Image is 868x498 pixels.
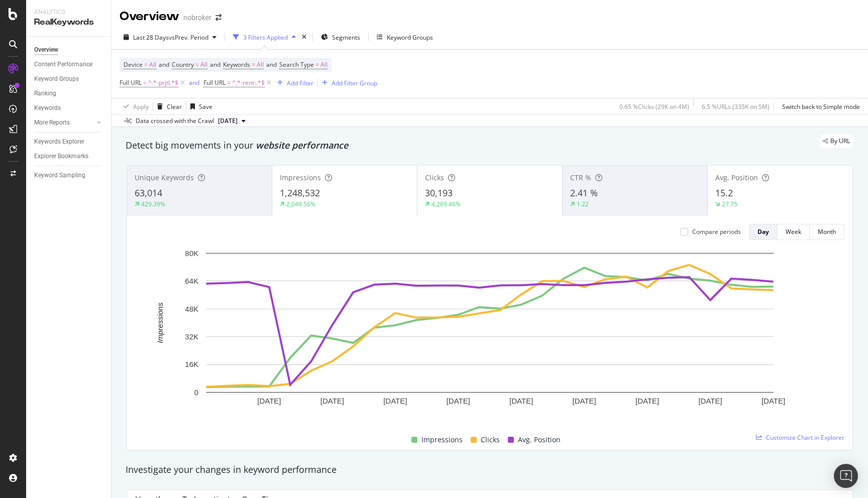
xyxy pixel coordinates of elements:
[34,137,104,147] a: Keywords Explorer
[300,32,308,42] div: times
[425,173,444,182] span: Clicks
[189,78,199,87] button: and
[287,79,313,87] div: Add Filter
[34,151,104,162] a: Explorer Bookmarks
[34,74,104,84] a: Keyword Groups
[447,397,470,405] text: [DATE]
[199,102,212,111] div: Save
[124,60,143,69] span: Device
[229,29,300,45] button: 3 Filters Applied
[315,60,319,69] span: =
[135,187,162,199] span: 63,014
[702,102,770,111] div: 6.5 % URLs ( 335K on 5M )
[570,187,598,199] span: 2.41 %
[34,103,61,113] div: Keywords
[34,59,104,70] a: Content Performance
[34,117,70,128] div: More Reports
[34,74,79,84] div: Keyword Groups
[317,29,364,45] button: Segments
[223,60,250,69] span: Keywords
[34,59,92,70] div: Content Performance
[778,224,810,240] button: Week
[135,248,844,422] svg: A chart.
[143,78,147,87] span: =
[243,33,288,42] div: 3 Filters Applied
[280,187,320,199] span: 1,248,532
[320,58,328,72] span: All
[421,434,463,446] span: Impressions
[722,200,737,208] div: 27.75
[818,227,836,236] div: Month
[715,187,733,199] span: 15.2
[383,397,407,405] text: [DATE]
[692,227,741,236] div: Compare periods
[126,463,854,476] div: Investigate your changes in keyword performance
[227,78,231,87] span: =
[778,98,860,114] button: Switch back to Simple mode
[257,397,281,405] text: [DATE]
[570,173,591,182] span: CTR %
[273,77,313,89] button: Add Filter
[756,433,844,442] a: Customize Chart in Explorer
[120,78,142,87] span: Full URL
[194,388,198,397] text: 0
[34,170,104,181] a: Keyword Sampling
[786,227,801,236] div: Week
[195,60,199,69] span: =
[619,102,689,111] div: 0.65 % Clicks ( 29K on 4M )
[186,98,212,114] button: Save
[266,60,277,69] span: and
[34,103,104,113] a: Keywords
[373,29,437,45] button: Keyword Groups
[167,102,182,111] div: Clear
[34,17,103,28] div: RealKeywords
[481,434,500,446] span: Clicks
[518,434,561,446] span: Avg. Position
[810,224,844,240] button: Month
[782,102,860,111] div: Switch back to Simple mode
[133,33,169,42] span: Last 28 Days
[34,88,56,99] div: Ranking
[279,60,314,69] span: Search Type
[819,134,854,148] div: legacy label
[635,397,659,405] text: [DATE]
[573,397,596,405] text: [DATE]
[185,360,198,368] text: 16K
[232,76,265,90] span: ^.*-rent-.*$
[280,173,321,182] span: Impressions
[156,302,164,343] text: Impressions
[509,397,533,405] text: [DATE]
[252,60,255,69] span: =
[834,464,858,488] div: Open Intercom Messenger
[257,58,264,72] span: All
[189,78,199,87] div: and
[185,305,198,313] text: 48K
[715,173,758,182] span: Avg. Position
[34,117,94,128] a: More Reports
[34,8,103,17] div: Analytics
[34,45,104,55] a: Overview
[766,433,844,442] span: Customize Chart in Explorer
[218,116,238,126] span: 2025 Sep. 1st
[120,29,221,45] button: Last 28 DaysvsPrev. Period
[425,187,453,199] span: 30,193
[210,60,221,69] span: and
[332,33,360,42] span: Segments
[153,98,182,114] button: Clear
[318,77,377,89] button: Add Filter Group
[749,224,778,240] button: Day
[431,200,461,208] div: 4,269.46%
[120,98,149,114] button: Apply
[214,115,250,127] button: [DATE]
[136,116,214,126] div: Data crossed with the Crawl
[149,58,156,72] span: All
[332,79,377,87] div: Add Filter Group
[577,200,589,208] div: 1.22
[203,78,226,87] span: Full URL
[215,14,222,21] div: arrow-right-arrow-left
[34,170,85,181] div: Keyword Sampling
[698,397,722,405] text: [DATE]
[320,397,344,405] text: [DATE]
[183,13,211,23] div: nobroker
[34,151,88,162] div: Explorer Bookmarks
